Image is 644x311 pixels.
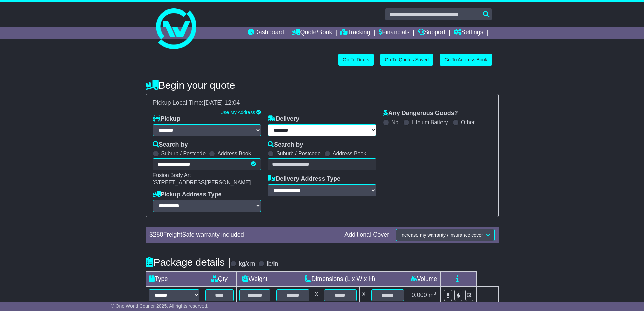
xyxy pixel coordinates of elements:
[268,175,340,183] label: Delivery Address Type
[202,271,237,286] td: Qty
[153,141,188,149] label: Search by
[396,229,494,241] button: Increase my warranty / insurance cover
[440,54,492,66] a: Go To Address Book
[312,286,321,304] td: x
[248,27,284,39] a: Dashboard
[338,54,374,66] a: Go To Drafts
[153,191,222,198] label: Pickup Address Type
[292,27,332,39] a: Quote/Book
[267,260,278,268] label: lb/in
[407,271,441,286] td: Volume
[379,27,409,39] a: Financials
[340,27,370,39] a: Tracking
[341,231,392,239] div: Additional Cover
[360,286,368,304] td: x
[217,150,251,157] label: Address Book
[153,115,181,123] label: Pickup
[268,141,303,149] label: Search by
[146,231,341,239] div: $ FreightSafe warranty included
[153,172,191,178] span: Fusion Body Art
[412,292,427,298] span: 0.000
[204,99,240,106] span: [DATE] 12:04
[380,54,433,66] a: Go To Quotes Saved
[273,271,407,286] td: Dimensions (L x W x H)
[268,115,299,123] label: Delivery
[418,27,445,39] a: Support
[400,232,483,238] span: Increase my warranty / insurance cover
[146,271,202,286] td: Type
[412,119,448,126] label: Lithium Battery
[383,110,458,117] label: Any Dangerous Goods?
[146,80,499,91] h4: Begin your quote
[391,119,398,126] label: No
[153,180,251,185] span: [STREET_ADDRESS][PERSON_NAME]
[461,119,475,126] label: Other
[146,257,231,268] h4: Package details |
[220,110,255,115] a: Use My Address
[149,99,495,107] div: Pickup Local Time:
[333,150,366,157] label: Address Book
[276,150,321,157] label: Suburb / Postcode
[429,292,436,298] span: m
[153,231,163,238] span: 250
[161,150,206,157] label: Suburb / Postcode
[454,27,483,39] a: Settings
[239,260,255,268] label: kg/cm
[111,303,209,309] span: © One World Courier 2025. All rights reserved.
[434,291,436,296] sup: 3
[237,271,273,286] td: Weight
